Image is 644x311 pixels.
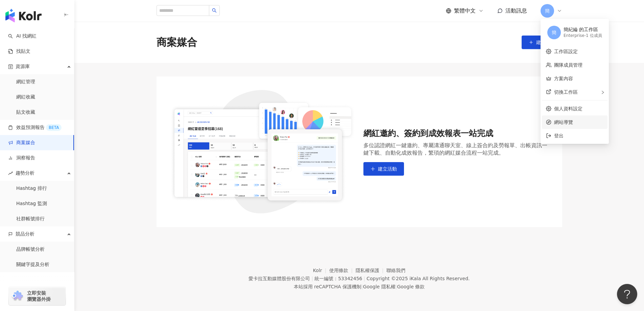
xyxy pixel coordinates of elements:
[363,276,365,281] span: |
[601,90,605,94] span: right
[356,268,387,273] a: 隱私權保護
[361,284,363,289] span: |
[157,35,197,49] div: 商案媒合
[9,287,66,305] a: chrome extension立即安裝 瀏覽器外掛
[329,268,356,273] a: 使用條款
[396,284,397,289] span: |
[294,283,425,291] span: 本站採用 reCAPTCHA 保護機制
[16,216,45,222] a: 社群帳號排行
[617,284,637,304] iframe: Help Scout Beacon - Open
[545,7,550,15] span: 簡
[409,276,421,281] a: iKala
[536,40,555,45] span: 建立活動
[170,90,355,214] img: 網紅邀約、簽約到成效報表一站完成
[314,276,362,281] div: 統一編號：53342456
[8,155,35,161] a: 洞察報告
[8,171,13,176] span: rise
[554,133,564,138] span: 登出
[11,291,24,302] img: chrome extension
[554,62,582,68] a: 團隊成員管理
[16,79,35,85] a: 網紅管理
[363,142,549,157] div: 多位認證網紅一鍵邀約、專屬溝通聊天室、線上簽合約及勞報單、出帳資訊一鍵下載、自動化成效報告，繁瑣的網紅媒合流程一站完成。
[366,276,470,281] div: Copyright © 2025 All Rights Reserved.
[16,261,49,268] a: 關鍵字提及分析
[16,59,30,74] span: 資源庫
[363,128,549,139] div: 網紅邀約、簽約到成效報表一站完成
[5,9,42,22] img: logo
[8,33,37,40] a: searchAI 找網紅
[554,76,573,81] a: 方案內容
[371,166,375,171] span: plus
[16,109,35,116] a: 貼文收藏
[212,8,217,13] span: search
[552,29,556,36] span: 簡
[522,36,562,49] button: 建立活動
[505,7,527,14] span: 活動訊息
[397,284,425,289] a: Google 條款
[16,165,34,181] span: 趨勢分析
[8,139,35,146] a: 商案媒合
[248,276,310,281] div: 愛卡拉互動媒體股份有限公司
[311,276,313,281] span: |
[554,89,578,95] span: 切換工作區
[27,290,51,302] span: 立即安裝 瀏覽器外掛
[564,26,602,33] div: 簡紀綸 的工作區
[16,94,35,101] a: 網紅收藏
[16,185,47,192] a: Hashtag 排行
[16,246,45,253] a: 品牌帳號分析
[554,49,578,54] a: 工作區設定
[363,162,404,176] button: 建立活動
[554,118,603,126] span: 網站導覽
[378,166,397,172] span: 建立活動
[16,200,47,207] a: Hashtag 監測
[386,268,405,273] a: 聯絡我們
[564,33,602,39] div: Enterprise - 1 位成員
[313,268,329,273] a: Kolr
[8,48,30,55] a: 找貼文
[554,106,582,111] a: 個人資料設定
[454,7,476,15] span: 繁體中文
[16,226,34,242] span: 競品分析
[8,124,62,131] a: 效益預測報告BETA
[363,284,396,289] a: Google 隱私權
